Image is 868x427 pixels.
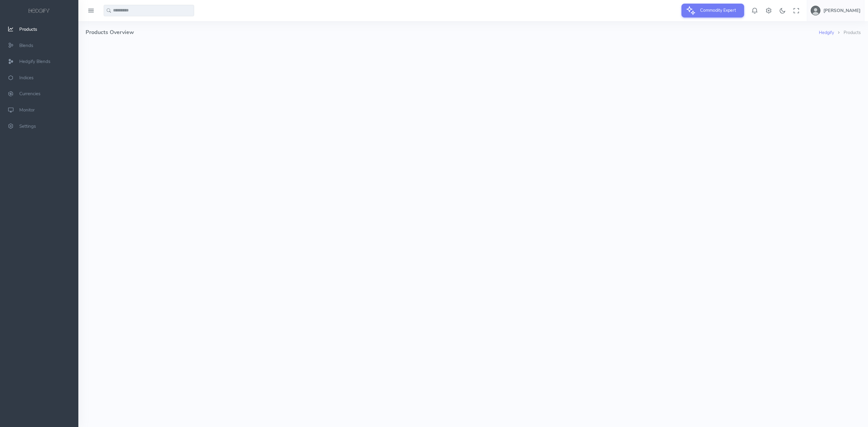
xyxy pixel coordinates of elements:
[823,8,860,13] h5: [PERSON_NAME]
[19,107,35,113] span: Monitor
[19,26,37,32] span: Products
[811,6,820,15] img: user-image
[19,75,33,81] span: Indices
[27,8,51,14] img: logo
[681,4,744,17] button: Commodity Expert
[19,42,33,49] span: Blends
[19,58,50,64] span: Hedgify Blends
[834,30,861,36] li: Products
[19,91,40,97] span: Currencies
[681,7,744,13] a: Commodity Expert
[19,123,36,129] span: Settings
[819,30,834,36] a: Hedgify
[86,21,819,44] h4: Products Overview
[697,4,740,17] span: Commodity Expert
